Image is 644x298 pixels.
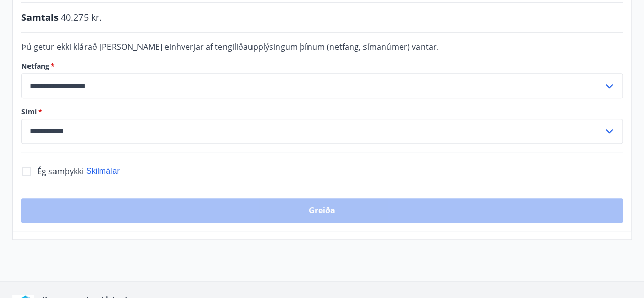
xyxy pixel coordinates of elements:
[21,61,623,71] label: Netfang
[21,11,59,24] span: Samtals
[21,41,439,52] span: Þú getur ekki klárað [PERSON_NAME] einhverjar af tengiliðaupplýsingum þínum (netfang, símanúmer) ...
[61,11,102,24] span: 40.275 kr.
[37,166,84,177] span: Ég samþykki
[86,167,120,175] span: Skilmálar
[86,166,120,177] button: Skilmálar
[21,106,623,117] label: Sími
